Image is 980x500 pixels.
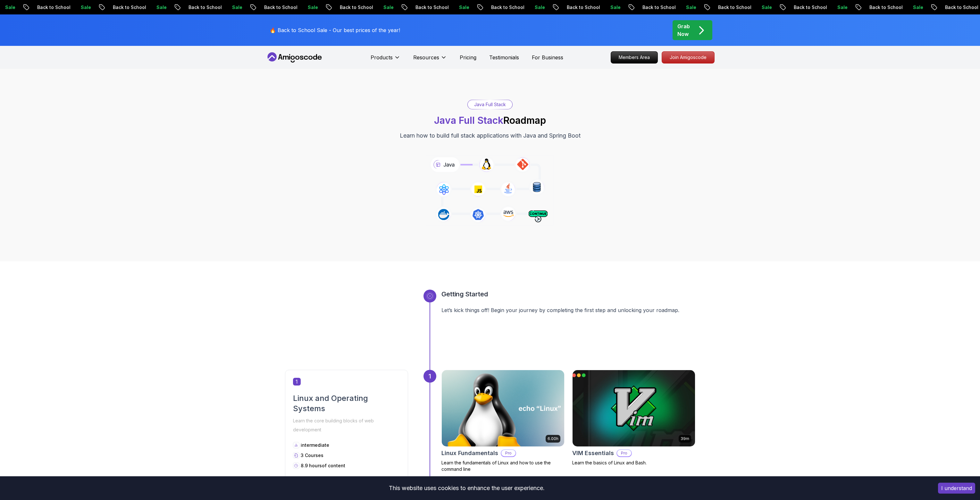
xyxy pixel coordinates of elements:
[786,4,830,11] p: Back to School
[572,460,695,466] p: Learn the basics of Linux and Bash.
[371,54,393,61] p: Products
[441,306,695,314] p: Let’s kick things off! Begin your journey by completing the first step and unlocking your roadmap.
[681,436,689,441] p: 39m
[611,52,658,63] p: Members Area
[300,4,321,11] p: Sale
[301,462,345,469] p: 8.9 hours of content
[603,4,623,11] p: Sale
[408,4,451,11] p: Back to School
[710,4,754,11] p: Back to School
[270,26,400,34] p: 🔥 Back to School Sale - Our best prices of the year!
[441,460,565,472] p: Learn the fundamentals of Linux and how to use the command line
[862,4,905,11] p: Back to School
[441,290,695,299] h3: Getting Started
[441,370,565,472] a: Linux Fundamentals card6.00hLinux FundamentalsProLearn the fundamentals of Linux and how to use t...
[489,54,519,61] a: Testimonials
[559,4,603,11] p: Back to School
[662,52,714,63] p: Join Amigoscode
[413,54,447,66] button: Resources
[938,483,975,494] button: Accept cookies
[830,4,850,11] p: Sale
[400,131,581,140] p: Learn how to build full stack applications with Java and Spring Boot
[677,22,690,38] p: Grab Now
[293,416,400,434] p: Learn the core building blocks of web development
[5,481,928,495] div: This website uses cookies to enhance the user experience.
[301,442,329,448] p: intermediate
[442,370,564,446] img: Linux Fundamentals card
[572,370,695,466] a: VIM Essentials card39mVIM EssentialsProLearn the basics of Linux and Bash.
[572,449,614,458] h2: VIM Essentials
[754,4,775,11] p: Sale
[611,51,658,64] a: Members Area
[678,4,699,11] p: Sale
[105,4,149,11] p: Back to School
[181,4,224,11] p: Back to School
[573,370,695,446] img: VIM Essentials card
[441,449,498,458] h2: Linux Fundamentals
[662,51,715,64] a: Join Amigoscode
[483,4,527,11] p: Back to School
[460,54,476,61] a: Pricing
[434,114,546,126] h1: Roadmap
[532,54,563,61] a: For Business
[617,450,631,456] p: Pro
[501,450,515,456] p: Pro
[434,114,503,126] span: Java Full Stack
[548,436,558,441] p: 6.00h
[293,378,301,386] span: 1
[468,100,512,109] div: Java Full Stack
[301,453,323,458] span: 3 Courses
[527,4,548,11] p: Sale
[423,370,436,383] div: 1
[256,4,300,11] p: Back to School
[293,393,400,414] h2: Linux and Operating Systems
[29,4,73,11] p: Back to School
[635,4,678,11] p: Back to School
[451,4,472,11] p: Sale
[224,4,245,11] p: Sale
[149,4,169,11] p: Sale
[376,4,396,11] p: Sale
[413,54,439,61] p: Resources
[905,4,926,11] p: Sale
[73,4,94,11] p: Sale
[332,4,376,11] p: Back to School
[371,54,400,66] button: Products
